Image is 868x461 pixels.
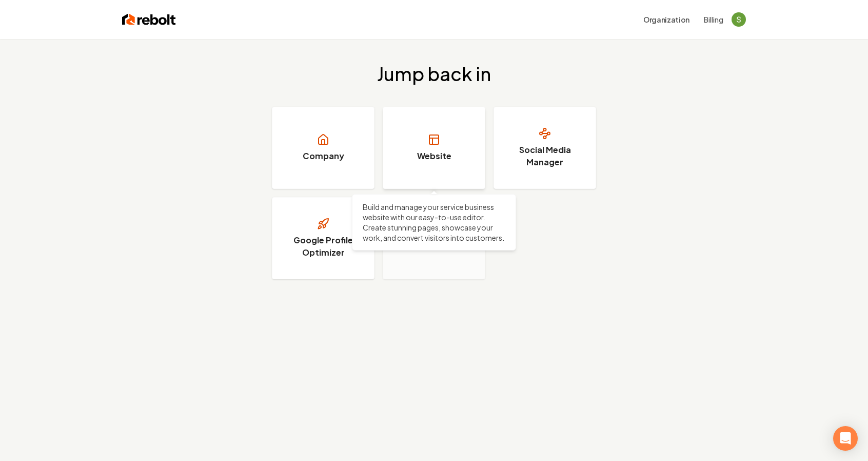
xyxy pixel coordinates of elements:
[506,144,583,168] h3: Social Media Manager
[732,12,746,27] button: Open user button
[494,107,596,189] a: Social Media Manager
[833,426,858,451] div: Open Intercom Messenger
[303,150,344,162] h3: Company
[383,107,485,189] a: Website
[272,107,374,189] a: Company
[285,234,362,259] h3: Google Profile Optimizer
[377,64,491,84] h2: Jump back in
[417,150,451,162] h3: Website
[637,10,696,29] button: Organization
[363,202,505,243] p: Build and manage your service business website with our easy-to-use editor. Create stunning pages...
[732,12,746,27] img: Sales Champion
[704,14,723,25] button: Billing
[272,197,374,279] a: Google Profile Optimizer
[122,12,176,27] img: Rebolt Logo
